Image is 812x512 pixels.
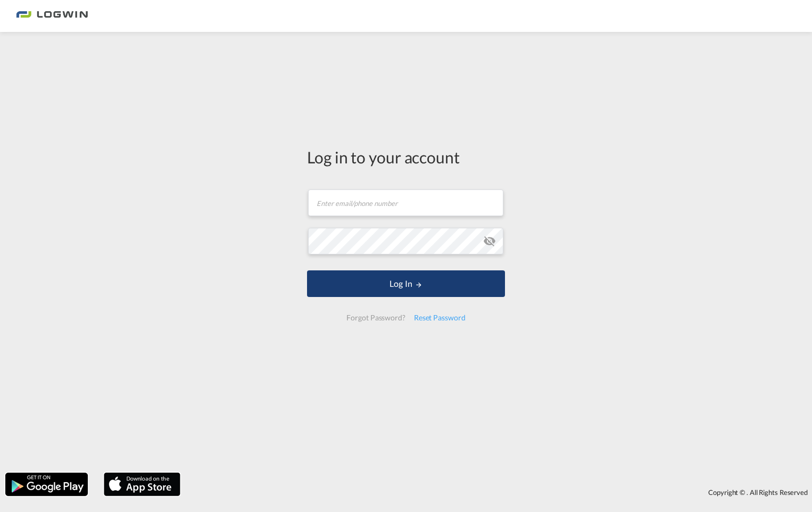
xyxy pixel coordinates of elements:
[186,483,812,501] div: Copyright © . All Rights Reserved
[307,270,505,297] button: LOGIN
[483,235,496,247] md-icon: icon-eye-off
[16,4,88,28] img: 2761ae10d95411efa20a1f5e0282d2d7.png
[307,146,505,168] div: Log in to your account
[4,472,89,497] img: google.png
[410,308,470,327] div: Reset Password
[308,189,503,216] input: Enter email/phone number
[342,308,409,327] div: Forgot Password?
[103,472,181,497] img: apple.png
